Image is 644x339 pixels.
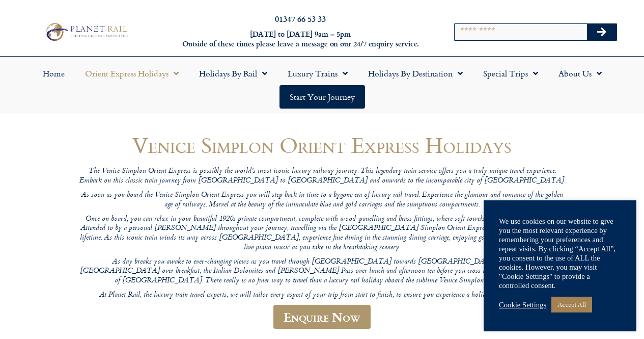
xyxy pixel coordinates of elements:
[42,21,130,42] img: Planet Rail Train Holidays Logo
[358,62,473,85] a: Holidays by Destination
[551,297,592,312] a: Accept All
[5,62,639,109] nav: Menu
[33,62,75,85] a: Home
[473,62,548,85] a: Special Trips
[548,62,612,85] a: About Us
[78,291,567,300] p: At Planet Rail, the luxury train travel experts, we will tailor every aspect of your trip from st...
[499,217,621,290] div: We use cookies on our website to give you the most relevant experience by remembering your prefer...
[189,62,277,85] a: Holidays by Rail
[78,191,567,210] p: As soon as you board the Venice Simplon Orient Express you will step back in time to a bygone era...
[75,62,189,85] a: Orient Express Holidays
[275,13,326,24] a: 01347 66 53 33
[277,62,358,85] a: Luxury Trains
[279,85,365,109] a: Start your Journey
[78,167,567,186] p: The Venice Simplon Orient Express is possibly the world’s most iconic luxury railway journey. Thi...
[499,300,546,309] a: Cookie Settings
[273,305,371,329] a: Enquire Now
[587,24,617,40] button: Search
[78,133,567,157] h1: Venice Simplon Orient Express Holidays
[78,215,567,253] p: Once on board, you can relax in your beautiful 1920s private compartment, complete with wood-pane...
[174,30,427,48] h6: [DATE] to [DATE] 9am – 5pm Outside of these times please leave a message on our 24/7 enquiry serv...
[78,257,567,286] p: As day breaks you awake to ever-changing views as you travel through [GEOGRAPHIC_DATA] towards [G...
